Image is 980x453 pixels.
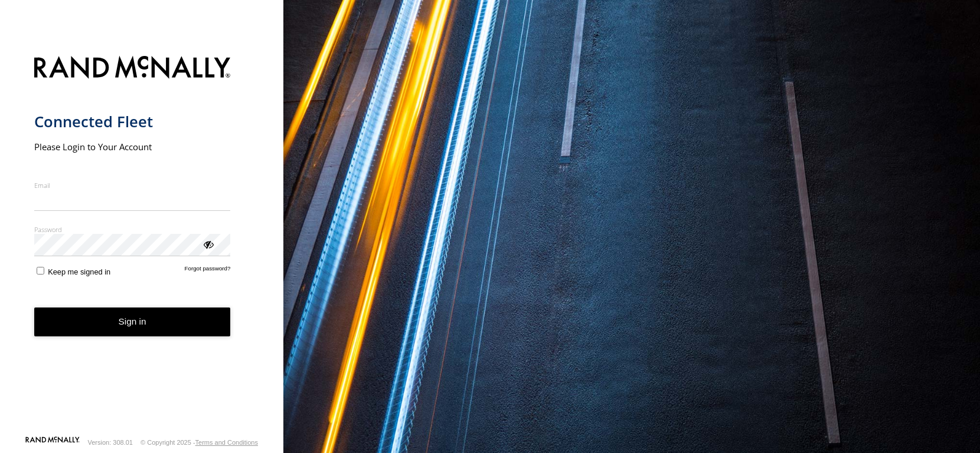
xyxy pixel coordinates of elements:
[34,225,231,234] label: Password
[37,267,44,275] input: Keep me signed in
[34,54,231,84] img: Rand McNally
[195,439,258,446] a: Terms and Conditions
[25,437,80,448] a: Visit our Website
[34,49,250,435] form: main
[34,181,231,190] label: Email
[34,112,231,131] h1: Connected Fleet
[202,238,214,250] div: ViewPassword
[48,267,110,276] span: Keep me signed in
[34,141,231,153] h2: Please Login to Your Account
[185,265,231,276] a: Forgot password?
[141,439,258,446] div: © Copyright 2025 -
[88,439,133,446] div: Version: 308.01
[34,307,231,336] button: Sign in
